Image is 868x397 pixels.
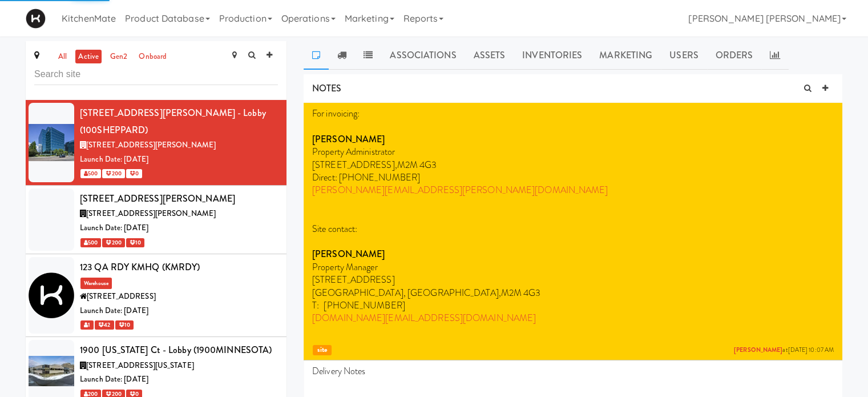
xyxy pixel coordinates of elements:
[26,9,46,29] img: Micromart
[80,278,112,289] span: Warehouse
[312,299,405,312] span: T: [PHONE_NUMBER]
[381,41,465,70] a: Associations
[80,320,94,330] span: 1
[734,346,834,355] span: at [DATE] 10:07 AM
[591,41,661,70] a: Marketing
[312,260,378,274] span: Property Manager
[312,311,536,324] a: [DOMAIN_NAME][EMAIL_ADDRESS][DOMAIN_NAME]
[80,372,278,387] div: Launch Date: [DATE]
[26,186,286,254] li: [STREET_ADDRESS][PERSON_NAME][STREET_ADDRESS][PERSON_NAME]Launch Date: [DATE] 500 200 10
[126,238,144,247] span: 10
[87,291,156,302] span: [STREET_ADDRESS]
[312,183,608,197] a: [PERSON_NAME][EMAIL_ADDRESS][PERSON_NAME][DOMAIN_NAME]
[86,208,216,219] span: [STREET_ADDRESS][PERSON_NAME]
[312,365,834,378] p: Delivery Notes
[312,247,385,260] strong: [PERSON_NAME]
[102,169,124,178] span: 200
[312,273,395,286] span: [STREET_ADDRESS]
[312,107,834,120] p: For invoicing:
[86,139,216,150] span: [STREET_ADDRESS][PERSON_NAME]
[312,82,342,95] span: NOTES
[75,50,102,64] a: active
[86,360,194,371] span: [STREET_ADDRESS][US_STATE]
[397,158,437,171] span: M2M 4G3
[313,345,332,356] span: site
[126,169,142,178] span: 0
[312,222,357,235] span: Site contact:
[80,304,278,318] div: Launch Date: [DATE]
[80,238,101,247] span: 500
[734,346,782,354] a: [PERSON_NAME]
[312,133,385,146] strong: [PERSON_NAME]
[80,190,278,207] div: [STREET_ADDRESS][PERSON_NAME]
[312,145,395,158] span: Property Administrator
[115,320,134,330] span: 10
[34,64,278,85] input: Search site
[312,159,834,171] p: [STREET_ADDRESS],
[95,320,114,330] span: 42
[136,50,169,64] a: onboard
[80,259,278,276] div: 123 QA RDY KMHQ (KMRDY)
[514,41,591,70] a: Inventories
[501,286,541,299] span: M2M 4G3
[26,100,286,186] li: [STREET_ADDRESS][PERSON_NAME] - Lobby (100SHEPPARD)[STREET_ADDRESS][PERSON_NAME]Launch Date: [DAT...
[80,221,278,235] div: Launch Date: [DATE]
[707,41,762,70] a: Orders
[55,50,70,64] a: all
[312,171,420,184] span: Direct: [PHONE_NUMBER]
[80,169,101,178] span: 500
[102,238,124,247] span: 200
[80,105,278,138] div: [STREET_ADDRESS][PERSON_NAME] - Lobby (100SHEPPARD)
[26,254,286,337] li: 123 QA RDY KMHQ (KMRDY)Warehouse[STREET_ADDRESS]Launch Date: [DATE] 1 42 10
[312,286,501,299] span: [GEOGRAPHIC_DATA], [GEOGRAPHIC_DATA],
[661,41,707,70] a: Users
[107,50,130,64] a: gen2
[465,41,514,70] a: Assets
[80,153,278,167] div: Launch Date: [DATE]
[80,342,278,359] div: 1900 [US_STATE] Ct - Lobby (1900MINNESOTA)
